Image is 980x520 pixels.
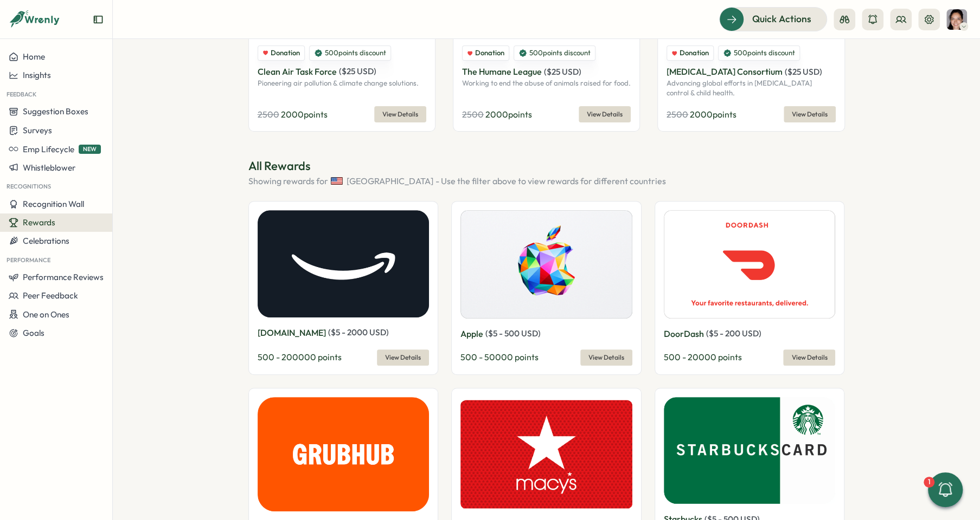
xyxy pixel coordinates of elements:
[23,328,44,338] span: Goals
[281,109,328,120] span: 2000 points
[587,107,623,122] span: View Details
[462,65,542,79] p: The Humane League
[435,174,666,188] span: - Use the filter above to view rewards for different countries
[23,236,69,246] span: Celebrations
[328,327,389,337] span: ( $ 5 - 2000 USD )
[385,350,421,365] span: View Details
[792,107,828,122] span: View Details
[924,477,934,487] div: 1
[706,328,761,339] span: ( $ 5 - 200 USD )
[752,12,811,26] span: Quick Actions
[23,144,74,154] span: Emp Lifecycle
[580,349,632,366] button: View Details
[374,106,426,122] button: View Details
[680,48,709,58] span: Donation
[23,290,78,301] span: Peer Feedback
[271,48,300,58] span: Donation
[258,65,337,79] p: Clean Air Task Force
[377,349,429,366] button: View Details
[23,106,88,116] span: Suggestion Boxes
[460,397,632,511] img: Macy's
[23,70,51,80] span: Insights
[946,9,967,30] img: India Bastien
[544,67,581,77] span: ( $ 25 USD )
[93,14,104,25] button: Expand sidebar
[382,107,418,122] span: View Details
[485,328,541,339] span: ( $ 5 - 500 USD )
[23,51,45,62] span: Home
[667,109,688,120] span: 2500
[664,327,704,341] p: DoorDash
[258,397,430,511] img: Grubhub
[23,272,104,282] span: Performance Reviews
[23,125,52,135] span: Surveys
[23,309,69,320] span: One on Ones
[23,162,75,173] span: Whistleblower
[719,7,827,31] button: Quick Actions
[485,109,532,120] span: 2000 points
[258,109,279,120] span: 2500
[258,326,326,340] p: [DOMAIN_NAME]
[667,79,835,97] p: Advancing global efforts in [MEDICAL_DATA] control & child health.
[347,174,433,188] span: [GEOGRAPHIC_DATA]
[514,45,595,61] div: 500 points discount
[309,45,391,61] div: 500 points discount
[23,199,84,209] span: Recognition Wall
[785,67,822,77] span: ( $ 25 USD )
[718,45,800,61] div: 500 points discount
[462,109,484,120] span: 2500
[579,106,631,122] button: View Details
[462,79,631,88] p: Working to end the abuse of animals raised for food.
[258,210,430,317] img: Amazon.com
[690,109,736,120] span: 2000 points
[475,48,504,58] span: Donation
[248,158,845,174] p: All Rewards
[784,106,836,122] button: View Details
[667,65,783,79] p: [MEDICAL_DATA] Consortium
[258,352,342,362] span: 500 - 200000 points
[791,350,827,365] span: View Details
[23,217,55,227] span: Rewards
[664,210,836,318] img: DoorDash
[783,349,835,366] button: View Details
[79,145,101,154] span: NEW
[330,174,343,187] img: United States
[664,352,742,362] span: 500 - 20000 points
[928,472,963,507] button: 1
[588,350,624,365] span: View Details
[258,79,426,88] p: Pioneering air pollution & climate change solutions.
[460,327,483,341] p: Apple
[664,397,836,504] img: Starbucks
[339,66,376,76] span: ( $ 25 USD )
[460,210,632,318] img: Apple
[248,174,328,188] span: Showing rewards for
[460,352,539,362] span: 500 - 50000 points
